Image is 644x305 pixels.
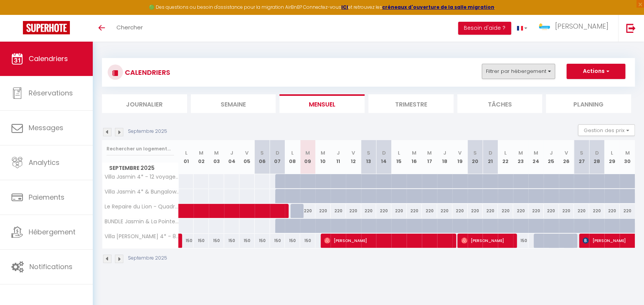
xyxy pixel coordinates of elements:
div: 220 [452,204,468,218]
span: Le Repaire du Lion - Quadruplex - 10 Voyageurs [103,204,180,210]
th: 03 [209,140,224,174]
button: Gestion des prix [578,124,635,136]
div: 150 [255,234,270,248]
span: Paiements [29,192,65,202]
h3: CALENDRIERS [123,64,170,81]
div: 150 [224,234,239,248]
th: 20 [468,140,483,174]
div: 220 [559,204,574,218]
abbr: M [214,149,219,157]
th: 23 [513,140,528,174]
div: 150 [239,234,255,248]
div: 220 [346,204,361,218]
button: Besoin d'aide ? [458,22,511,35]
abbr: M [321,149,325,157]
abbr: J [337,149,340,157]
div: 220 [422,204,437,218]
abbr: S [367,149,370,157]
button: Ouvrir le widget de chat LiveChat [6,3,29,26]
span: Septembre 2025 [102,163,178,174]
th: 22 [498,140,513,174]
th: 10 [315,140,331,174]
a: ... [PERSON_NAME] [533,15,618,42]
abbr: S [260,149,264,157]
div: 220 [437,204,452,218]
p: Septembre 2025 [128,128,167,135]
abbr: J [550,149,553,157]
abbr: D [275,149,279,157]
span: Chercher [116,23,143,31]
input: Rechercher un logement... [107,142,174,156]
a: créneaux d'ouverture de la salle migration [382,4,494,10]
span: BUNDLE Jasmin & La Pointe - 28 voyageurs [103,219,180,224]
th: 14 [376,140,391,174]
th: 15 [391,140,407,174]
abbr: L [611,149,613,157]
span: Villa Jasmin 4* & Bungalow - 16 voyageurs [103,189,180,195]
a: ICI [341,4,348,10]
a: Chercher [111,15,148,42]
span: [PERSON_NAME] [555,21,608,31]
abbr: L [291,149,294,157]
li: Tâches [457,94,542,113]
li: Journalier [102,94,187,113]
th: 07 [270,140,285,174]
th: 18 [437,140,452,174]
div: 220 [498,204,513,218]
abbr: M [534,149,538,157]
abbr: M [518,149,523,157]
span: Calendriers [29,54,68,63]
th: 27 [574,140,589,174]
span: Réservations [29,88,73,98]
li: Semaine [191,94,276,113]
button: Filtrer par hébergement [482,64,555,79]
span: Villa Jasmin 4* - 12 voyageurs [103,174,180,180]
th: 29 [604,140,620,174]
th: 12 [346,140,361,174]
abbr: M [625,149,629,157]
th: 25 [544,140,559,174]
div: 150 [179,234,194,248]
span: [PERSON_NAME] [324,233,451,248]
th: 08 [285,140,300,174]
li: Mensuel [279,94,365,113]
abbr: D [382,149,386,157]
div: 220 [513,204,528,218]
th: 30 [620,140,635,174]
div: 220 [315,204,331,218]
div: 150 [300,234,315,248]
img: ... [539,23,550,30]
th: 04 [224,140,239,174]
div: 220 [528,204,544,218]
span: Villa [PERSON_NAME] 4* - 8 Voyageurs [103,234,180,239]
div: 220 [620,204,635,218]
abbr: S [473,149,477,157]
abbr: J [443,149,446,157]
th: 21 [483,140,498,174]
th: 16 [407,140,422,174]
abbr: V [352,149,355,157]
th: 28 [589,140,604,174]
span: Analytics [29,158,60,167]
span: Messages [29,123,63,132]
img: Super Booking [23,21,70,34]
abbr: L [185,149,187,157]
div: 150 [285,234,300,248]
div: 150 [513,234,528,248]
abbr: M [427,149,432,157]
abbr: M [412,149,416,157]
div: 220 [468,204,483,218]
abbr: V [245,149,249,157]
img: logout [626,23,636,33]
th: 05 [239,140,255,174]
div: 150 [209,234,224,248]
div: 220 [391,204,407,218]
th: 01 [179,140,194,174]
div: 220 [407,204,422,218]
th: 17 [422,140,437,174]
button: Actions [567,64,625,79]
div: 150 [194,234,209,248]
div: 220 [544,204,559,218]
